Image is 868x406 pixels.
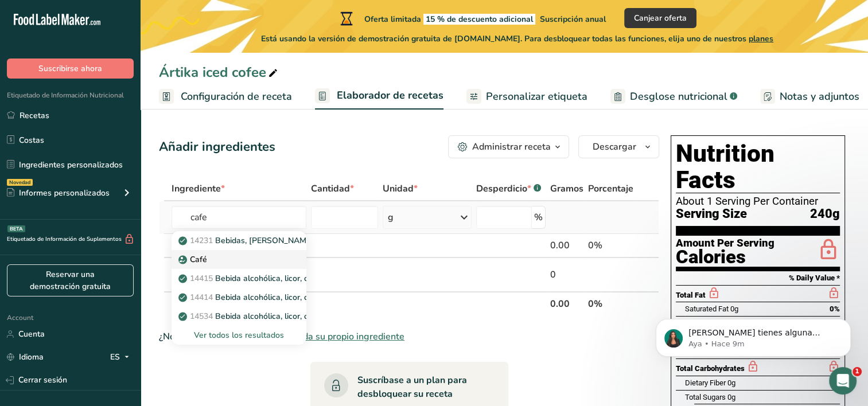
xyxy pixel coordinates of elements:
span: Descargar [593,140,636,154]
button: Canjear oferta [624,8,696,28]
div: ES [110,350,134,364]
div: Desperdicio [476,182,541,196]
span: Personalizar etiqueta [486,89,587,104]
span: Elaborador de recetas [337,88,443,103]
span: 240g [810,207,840,221]
a: 14231Bebidas, [PERSON_NAME], café instantáneo, French Vanilla Cafe [172,231,306,250]
span: Canjear oferta [634,12,687,24]
a: Elaborador de recetas [315,83,443,110]
span: Suscripción anual [540,14,606,25]
span: 1 [853,367,862,376]
div: Ártika iced cofee [159,62,280,83]
span: 0g [727,378,735,387]
div: 0.00 [550,239,583,252]
span: Añada su propio ingrediente [286,330,404,343]
div: Novedad [7,179,33,186]
div: Añadir ingredientes [159,138,275,157]
div: 0% [588,239,633,252]
div: Ver todos los resultados [181,329,297,341]
div: g [388,210,394,224]
a: Idioma [7,347,44,367]
button: Descargar [578,135,659,158]
a: 14414Bebida alcohólica, licor, café, 53 grados. [172,288,306,307]
th: 0% [586,291,636,315]
a: Notas y adjuntos [760,84,859,110]
span: planes [749,33,773,44]
div: Amount Per Serving [676,238,774,249]
span: 14231 [190,235,213,246]
span: Total Fat [676,291,706,299]
a: Configuración de receta [159,84,292,110]
span: Serving Size [676,207,747,221]
iframe: Intercom notifications mensaje [639,295,868,375]
button: Suscribirse ahora [7,58,134,79]
span: Gramos [550,182,583,196]
span: Ingrediente [172,182,225,196]
div: Ver todos los resultados [172,326,306,345]
span: 14414 [190,292,213,303]
iframe: Intercom live chat [829,367,857,395]
div: Administrar receta [472,140,551,154]
span: 0g [727,393,735,401]
input: Añadir ingrediente [172,206,306,229]
div: About 1 Serving Per Container [676,196,840,207]
a: Café [172,250,306,269]
span: Suscribirse ahora [38,63,102,75]
p: Bebida alcohólica, licor, café, 53 grados. [181,291,363,303]
span: Dietary Fiber [685,378,726,387]
a: Personalizar etiqueta [466,84,587,110]
a: 14415Bebida alcohólica, licor, café con crema, 34 grados. [172,269,306,288]
div: Calories [676,249,774,266]
span: 14415 [190,273,213,284]
a: 14534Bebida alcohólica, licor, café, 63 grados. [172,307,306,326]
span: Configuración de receta [181,89,292,104]
p: Bebida alcohólica, licor, café con crema, 34 grados. [181,272,403,284]
a: Reservar una demostración gratuita [7,264,134,296]
span: Notas y adjuntos [780,89,859,104]
div: 0 [550,268,583,282]
span: Está usando la versión de demostración gratuita de [DOMAIN_NAME]. Para desbloquear todas las func... [261,33,773,45]
button: Administrar receta [448,135,569,158]
div: Informes personalizados [7,187,110,199]
th: Totales netos [169,291,548,315]
span: Unidad [383,182,418,196]
div: ¿No encuentra su ingrediente? [159,330,659,343]
span: Desglose nutricional [630,89,727,104]
span: Porcentaje [588,182,633,196]
div: Suscríbase a un plan para desbloquear su receta [357,373,485,401]
span: Cantidad [311,182,354,196]
span: 14534 [190,311,213,322]
div: Oferta limitada [338,11,606,25]
th: 0.00 [548,291,586,315]
p: Café [181,253,207,266]
section: % Daily Value * [676,271,840,285]
p: Bebida alcohólica, licor, café, 63 grados. [181,310,363,322]
span: Total Sugars [685,393,726,401]
div: BETA [7,225,25,232]
h1: Nutrition Facts [676,140,840,193]
span: 15 % de descuento adicional [423,14,535,25]
a: Desglose nutricional [610,84,737,110]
